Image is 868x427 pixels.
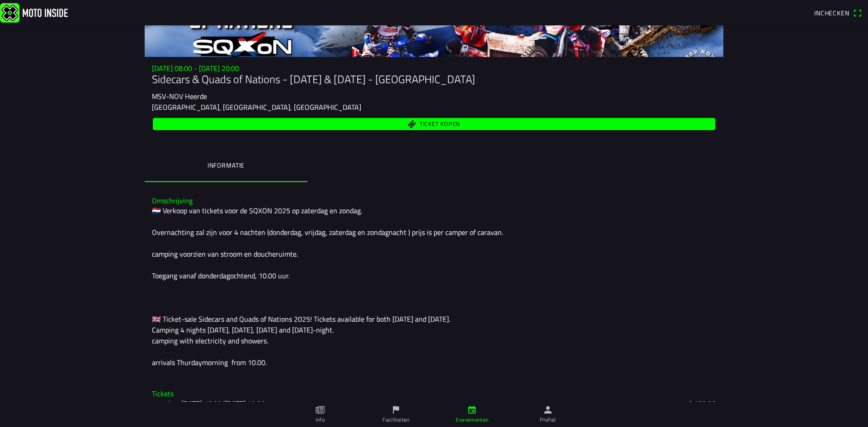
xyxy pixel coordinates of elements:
[152,398,265,409] ion-text: camping, [DATE] 10.00/[DATE] 10.00
[543,405,553,415] ion-icon: person
[315,405,325,415] ion-icon: paper
[208,160,245,170] ion-label: Informatie
[456,416,489,424] ion-label: Evenementen
[391,405,401,415] ion-icon: flag
[382,416,409,424] ion-label: Faciliteiten
[810,5,866,20] a: Incheckenqr scanner
[814,8,849,18] span: Inchecken
[316,416,325,424] ion-label: Info
[420,122,460,127] span: Ticket kopen
[152,102,361,113] ion-text: [GEOGRAPHIC_DATA], [GEOGRAPHIC_DATA], [GEOGRAPHIC_DATA]
[152,64,716,73] h3: [DATE] 08:00 - [DATE] 20:00
[152,205,716,368] div: 🇳🇱 Verkoop van tickets voor de SQXON 2025 op zaterdag en zondag. Overnachting zal zijn voor 4 nac...
[152,197,716,205] h3: Omschrijving
[467,405,477,415] ion-icon: calendar
[540,416,556,424] ion-label: Profiel
[152,389,716,398] h3: Tickets
[688,398,716,409] ion-text: € 150,00
[152,73,716,86] h1: Sidecars & Quads of Nations - [DATE] & [DATE] - [GEOGRAPHIC_DATA]
[152,91,207,102] ion-text: MSV-NOV Heerde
